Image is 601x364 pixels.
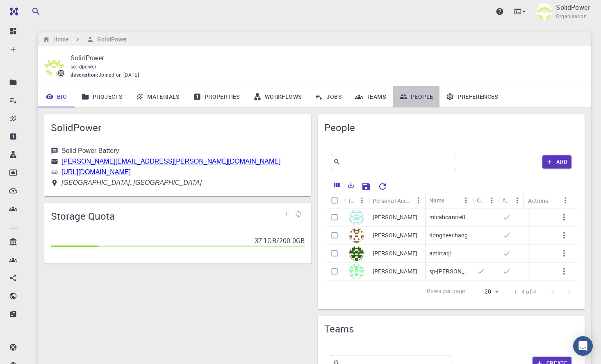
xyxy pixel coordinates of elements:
[324,322,578,335] span: Teams
[38,86,75,107] a: Bio
[439,86,505,107] a: Preferences
[187,86,247,107] a: Properties
[429,267,469,275] p: sp-[PERSON_NAME]
[460,194,473,207] button: Menu
[373,231,418,239] p: [PERSON_NAME]
[61,158,280,165] a: [PERSON_NAME][EMAIL_ADDRESS][PERSON_NAME][DOMAIN_NAME]
[17,6,47,13] span: Support
[524,193,572,209] div: Actions
[255,236,305,246] p: 37.1GB / 200.0GB
[429,249,452,257] p: amirtaqi
[129,86,187,107] a: Materials
[425,192,473,208] div: Name
[349,210,364,225] img: avatar
[444,194,458,207] button: Sort
[393,86,439,107] a: People
[470,286,501,298] div: 20
[514,288,536,296] p: 1–4 of 4
[559,194,572,207] button: Menu
[358,178,374,195] button: Save Explorer Settings
[51,209,280,223] span: Storage Quota
[51,121,305,134] span: SolidPower
[61,179,202,187] address: [GEOGRAPHIC_DATA], [GEOGRAPHIC_DATA]
[61,168,131,175] a: [URL][DOMAIN_NAME]
[473,192,499,208] div: Owner
[355,194,369,207] button: Menu
[94,35,127,44] h6: SolidPower
[345,193,369,209] div: Icon
[50,35,68,44] h6: Home
[71,53,578,63] p: SolidPower
[412,194,425,207] button: Menu
[477,192,485,208] div: Owner
[71,71,98,79] span: description :
[7,7,18,16] img: logo
[542,155,571,168] button: Add
[348,86,393,107] a: Teams
[308,86,348,107] a: Jobs
[427,287,467,296] p: Rows per page:
[511,194,524,207] button: Menu
[556,12,587,20] span: Organisation
[502,192,511,208] div: Admin
[485,194,498,207] button: Menu
[349,228,364,243] img: avatar
[41,35,129,44] nav: breadcrumb
[556,2,590,12] p: SolidPower
[349,264,364,279] img: avatar
[373,267,418,275] p: [PERSON_NAME]
[349,246,364,261] img: avatar
[98,71,139,79] span: Joined on [DATE]
[349,193,355,209] div: Icon
[373,213,418,221] p: [PERSON_NAME]
[247,86,309,107] a: Workflows
[573,336,593,356] div: Open Intercom Messenger
[429,213,466,221] p: micahcantrell
[369,193,425,209] div: Personal Account
[71,63,96,70] span: solidpower
[61,147,119,155] div: Solid Power Battery
[429,231,468,239] p: dongheechang
[330,178,344,191] button: Columns
[373,193,412,209] div: Personal Account
[498,192,524,208] div: Admin
[374,178,391,195] button: Reset Explorer Settings
[528,193,548,209] div: Actions
[324,121,578,134] span: People
[536,3,553,20] img: SolidPower
[344,178,358,191] button: Export
[373,249,418,257] p: [PERSON_NAME]
[429,192,445,208] div: Name
[75,86,129,107] a: Projects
